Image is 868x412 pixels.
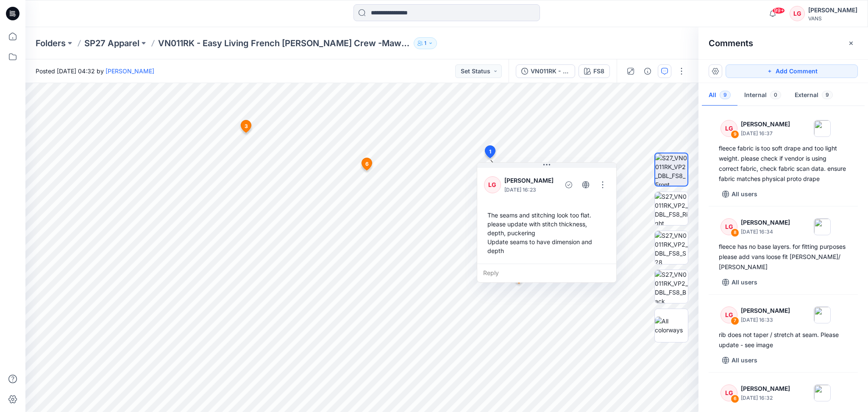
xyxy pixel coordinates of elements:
[245,122,248,130] span: 3
[719,143,848,184] div: fleece fabric is too soft drape and too light weight. please check if vendor is using correct fab...
[709,38,753,48] h2: Comments
[731,228,739,237] div: 8
[365,160,369,168] span: 6
[721,120,737,137] div: LG
[737,85,788,106] button: Internal
[484,176,501,193] div: LG
[655,153,687,186] img: S27_VN0011RK_VP2_DBL_FS8_Front
[808,15,857,22] div: VANS
[719,276,761,289] button: All users
[741,384,790,394] p: [PERSON_NAME]
[84,37,139,49] a: SP27 Apparel
[655,270,688,303] img: S27_VN0011RK_VP2_DBL_FS8_Back
[414,37,437,49] button: 1
[741,316,790,324] p: [DATE] 16:33
[741,306,790,316] p: [PERSON_NAME]
[808,5,857,15] div: [PERSON_NAME]
[741,119,790,129] p: [PERSON_NAME]
[484,207,609,259] div: The seams and stitching look too flat. please update with stitch thickness, depth, puckering Upda...
[720,91,731,99] span: 9
[741,394,790,402] p: [DATE] 16:32
[721,218,737,235] div: LG
[504,186,559,194] p: [DATE] 16:23
[719,187,761,201] button: All users
[424,39,426,48] p: 1
[741,129,790,138] p: [DATE] 16:37
[770,91,781,99] span: 0
[477,264,616,282] div: Reply
[504,175,559,186] p: [PERSON_NAME]
[741,217,790,228] p: [PERSON_NAME]
[741,228,790,236] p: [DATE] 16:34
[158,37,410,49] p: VN011RK - Easy Living French [PERSON_NAME] Crew -Mawna Fashions Limited DBL
[106,67,154,75] a: [PERSON_NAME]
[36,67,154,75] span: Posted [DATE] 04:32 by
[721,384,737,401] div: LG
[731,317,739,325] div: 7
[721,306,737,323] div: LG
[732,277,757,287] p: All users
[593,67,604,76] div: FS8
[732,355,757,365] p: All users
[731,130,739,139] div: 9
[731,395,739,403] div: 6
[531,67,570,76] div: VN011RK - Easy Living French [PERSON_NAME] Crew -Mawna Fashions Limited DBL
[726,64,858,78] button: Add Comment
[655,192,688,225] img: S27_VN0011RK_VP2_DBL_FS8_Right
[579,64,610,78] button: FS8
[655,317,688,334] img: All colorways
[655,231,688,264] img: S27_VN0011RK_VP2_DBL_FS8_S28
[516,64,575,78] button: VN011RK - Easy Living French [PERSON_NAME] Crew -Mawna Fashions Limited DBL
[489,148,491,156] span: 1
[732,189,757,199] p: All users
[719,242,848,272] div: fleece has no base layers. for fitting purposes please add vans loose fit [PERSON_NAME]/ [PERSON_...
[719,330,848,350] div: rib does not taper / stretch at seam. Please update - see image
[641,64,654,78] button: Details
[719,354,761,367] button: All users
[702,85,737,106] button: All
[772,7,785,14] span: 99+
[790,6,805,21] div: LG
[36,37,66,49] a: Folders
[788,85,840,106] button: External
[822,91,833,99] span: 9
